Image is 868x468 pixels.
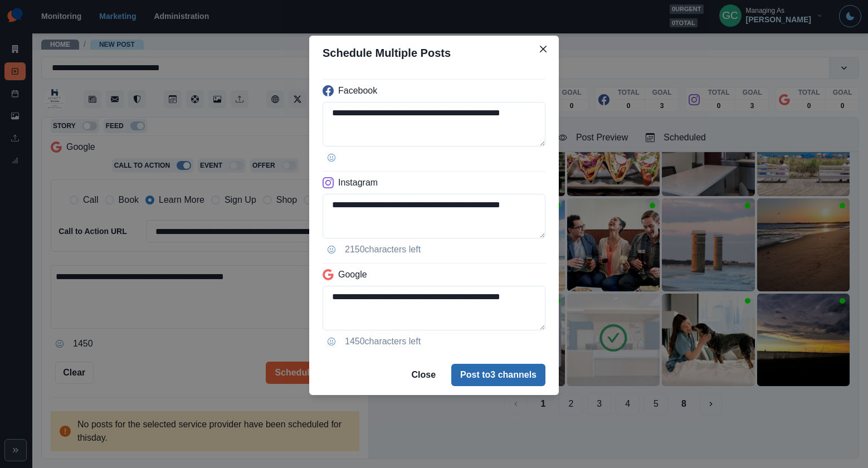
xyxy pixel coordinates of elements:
button: Close [402,364,445,386]
button: Post to3 channels [451,364,545,386]
header: Schedule Multiple Posts [309,36,559,70]
p: 2150 characters left [345,243,421,256]
p: Facebook [338,84,377,97]
p: Google [338,268,367,281]
button: Opens Emoji Picker [323,241,340,259]
p: 1450 characters left [345,335,421,348]
p: Instagram [338,176,378,189]
button: Opens Emoji Picker [323,333,340,350]
button: Opens Emoji Picker [323,149,340,167]
button: Close [534,40,552,58]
